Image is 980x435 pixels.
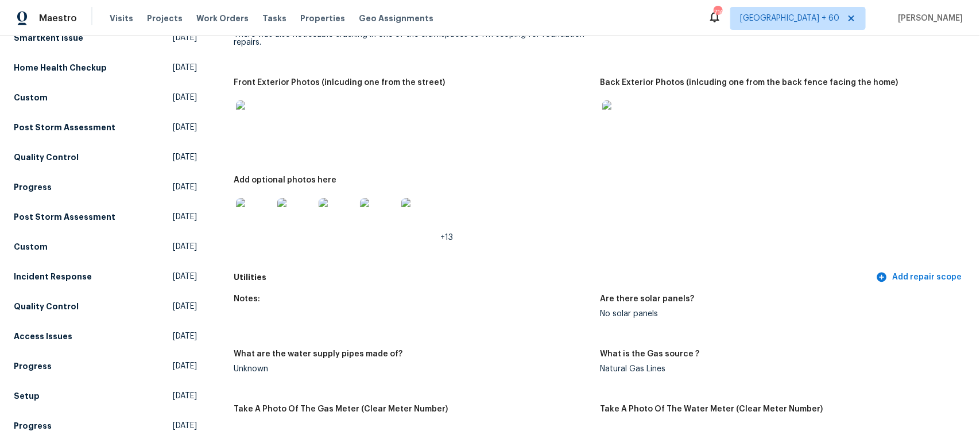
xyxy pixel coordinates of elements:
h5: SmartRent Issue [14,32,83,44]
span: [DATE] [173,181,197,193]
h5: Progress [14,420,52,432]
a: Setup[DATE] [14,386,197,406]
div: Unknown [234,365,591,373]
span: [DATE] [173,122,197,133]
a: Custom[DATE] [14,236,197,257]
h5: Access Issues [14,331,72,342]
div: Natural Gas Lines [600,365,957,373]
span: Tasks [262,14,286,22]
span: [DATE] [173,152,197,163]
h5: Back Exterior Photos (inlcuding one from the back fence facing the home) [600,79,898,87]
button: Add repair scope [874,267,966,288]
span: Projects [147,13,183,24]
h5: Notes: [234,295,260,303]
span: [DATE] [173,301,197,312]
a: Post Storm Assessment[DATE] [14,207,197,227]
span: [DATE] [173,331,197,342]
h5: Custom [14,241,48,253]
h5: What are the water supply pipes made of? [234,350,402,358]
span: [DATE] [173,241,197,253]
a: Progress[DATE] [14,177,197,197]
h5: Quality Control [14,301,79,312]
a: Home Health Checkup[DATE] [14,57,197,78]
h5: Incident Response [14,271,92,282]
div: 716 [714,7,722,18]
span: [DATE] [173,390,197,402]
a: Access Issues[DATE] [14,326,197,347]
a: Quality Control[DATE] [14,147,197,168]
span: [DATE] [173,62,197,73]
h5: Setup [14,390,40,402]
a: Post Storm Assessment[DATE] [14,117,197,138]
a: Progress[DATE] [14,356,197,376]
span: [DATE] [173,420,197,432]
h5: Post Storm Assessment [14,122,115,133]
div: No solar panels [600,310,957,318]
span: Geo Assignments [359,13,433,24]
span: [GEOGRAPHIC_DATA] + 60 [740,13,839,24]
h5: Take A Photo Of The Gas Meter (Clear Meter Number) [234,405,448,413]
h5: Front Exterior Photos (inlcuding one from the street) [234,79,445,87]
a: SmartRent Issue[DATE] [14,28,197,48]
span: [PERSON_NAME] [893,13,963,24]
h5: Add optional photos here [234,176,336,184]
h5: Progress [14,360,52,372]
span: [DATE] [173,360,197,372]
h5: What is the Gas source ? [600,350,699,358]
h5: Home Health Checkup [14,62,107,73]
a: Custom[DATE] [14,87,197,108]
span: +13 [440,234,453,242]
a: Quality Control[DATE] [14,296,197,317]
span: Work Orders [196,13,249,24]
h5: Take A Photo Of The Water Meter (Clear Meter Number) [600,405,823,413]
span: [DATE] [173,211,197,223]
span: [DATE] [173,32,197,44]
span: [DATE] [173,271,197,282]
h5: Utilities [234,271,874,283]
h5: Quality Control [14,152,79,163]
h5: Are there solar panels? [600,295,694,303]
h5: Custom [14,92,48,103]
span: Maestro [39,13,77,24]
span: [DATE] [173,92,197,103]
h5: Post Storm Assessment [14,211,115,223]
span: Properties [300,13,345,24]
a: Incident Response[DATE] [14,266,197,287]
span: Visits [110,13,133,24]
span: Add repair scope [878,270,962,285]
h5: Progress [14,181,52,193]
